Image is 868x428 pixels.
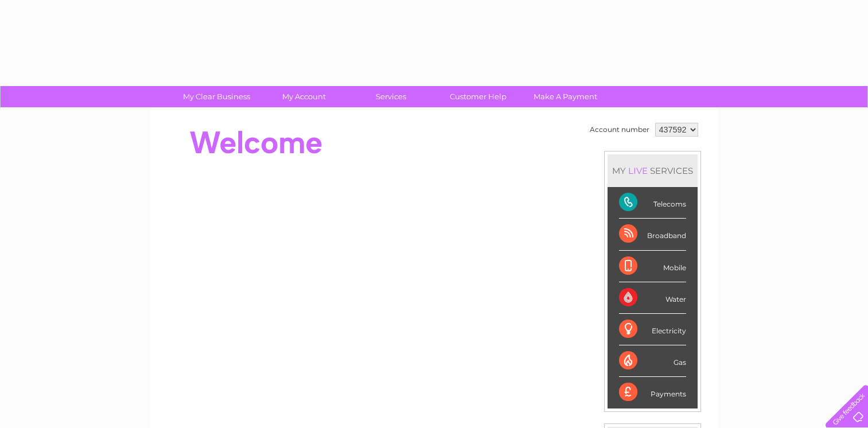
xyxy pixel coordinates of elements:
[619,314,686,345] div: Electricity
[619,219,686,250] div: Broadband
[619,377,686,408] div: Payments
[518,86,613,107] a: Make A Payment
[619,345,686,377] div: Gas
[619,282,686,314] div: Water
[619,251,686,282] div: Mobile
[169,86,264,107] a: My Clear Business
[587,120,652,139] td: Account number
[344,86,438,107] a: Services
[619,187,686,219] div: Telecoms
[626,165,650,176] div: LIVE
[431,86,526,107] a: Customer Help
[256,86,351,107] a: My Account
[608,154,698,187] div: MY SERVICES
